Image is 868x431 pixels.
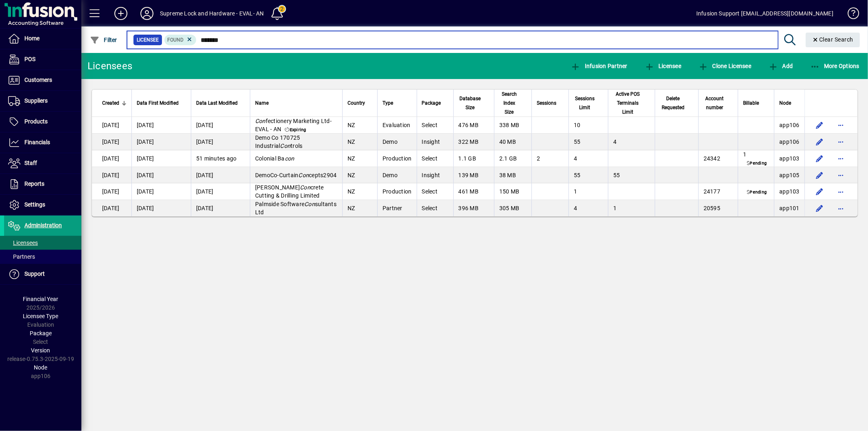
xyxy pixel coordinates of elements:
[613,90,643,117] span: Active POS Terminals Limit
[255,155,295,162] span: Colonial Ba
[4,29,81,49] a: Home
[280,143,291,149] em: Con
[131,150,191,167] td: [DATE]
[568,134,608,150] td: 55
[660,94,693,112] div: Delete Requested
[283,127,308,133] span: Expiring
[137,99,186,108] div: Data First Modified
[108,6,134,21] button: Add
[24,118,48,125] span: Products
[696,7,833,20] div: Infusion Support [EMAIL_ADDRESS][DOMAIN_NAME]
[24,139,50,145] span: Financials
[643,59,684,73] button: Licensee
[137,99,179,108] span: Data First Modified
[131,183,191,200] td: [DATE]
[4,91,81,111] a: Suppliers
[168,37,184,43] span: Found
[191,183,250,200] td: [DATE]
[779,172,800,178] span: app105.prod.infusionbusinesssoftware.com
[568,150,608,167] td: 4
[608,134,655,150] td: 4
[4,49,81,70] a: POS
[377,134,417,150] td: Demo
[131,167,191,183] td: [DATE]
[137,36,159,44] span: Licensee
[348,99,372,108] div: Country
[131,200,191,216] td: [DATE]
[568,200,608,216] td: 4
[613,90,650,117] div: Active POS Terminals Limit
[24,180,44,187] span: Reports
[4,195,81,215] a: Settings
[568,183,608,200] td: 1
[304,201,315,207] em: Con
[537,99,564,108] div: Sessions
[698,63,751,69] span: Clone Licensee
[342,183,377,200] td: NZ
[92,167,131,183] td: [DATE]
[813,152,826,165] button: Edit
[494,134,531,150] td: 40 MB
[574,94,596,112] span: Sessions Limit
[134,6,160,21] button: Profile
[92,183,131,200] td: [DATE]
[453,150,494,167] td: 1.1 GB
[453,134,494,150] td: 322 MB
[255,172,337,178] span: DemoCo-Curtain cepts2904
[704,94,726,112] span: Account number
[24,77,52,83] span: Customers
[24,56,35,62] span: POS
[696,59,753,73] button: Clone Licensee
[342,167,377,183] td: NZ
[342,200,377,216] td: NZ
[24,97,48,104] span: Suppliers
[698,150,738,167] td: 24342
[422,99,441,108] span: Package
[102,99,119,108] span: Created
[342,134,377,150] td: NZ
[300,184,310,191] em: Con
[383,99,393,108] span: Type
[704,94,733,112] div: Account number
[745,189,768,196] span: Pending
[88,33,119,47] button: Filter
[24,160,37,166] span: Staff
[4,153,81,174] a: Staff
[191,134,250,150] td: [DATE]
[342,117,377,134] td: NZ
[4,236,81,250] a: Licensees
[453,117,494,134] td: 476 MB
[23,296,59,302] span: Financial Year
[4,132,81,153] a: Financials
[779,155,800,162] span: app103.prod.infusionbusinesssoftware.com
[377,150,417,167] td: Production
[92,150,131,167] td: [DATE]
[459,94,489,112] div: Database Size
[417,134,453,150] td: Insight
[377,117,417,134] td: Evaluation
[299,172,309,178] em: Con
[574,94,603,112] div: Sessions Limit
[779,122,800,128] span: app106.prod.infusionbusinesssoftware.com
[377,200,417,216] td: Partner
[24,222,62,229] span: Administration
[31,347,50,354] span: Version
[8,253,35,260] span: Partners
[645,63,682,69] span: Licensee
[812,36,854,43] span: Clear Search
[417,150,453,167] td: Select
[834,169,847,182] button: More options
[608,200,655,216] td: 1
[738,150,774,167] td: 1
[160,7,264,20] div: Supreme Lock and Hardware - EVAL- AN
[453,200,494,216] td: 396 MB
[90,37,117,43] span: Filter
[499,90,519,117] span: Search Index Size
[255,184,324,199] span: [PERSON_NAME] crete Cutting & Drilling Limited
[24,35,39,42] span: Home
[779,99,800,108] div: Node
[24,270,45,277] span: Support
[779,99,791,108] span: Node
[453,167,494,183] td: 139 MB
[834,185,847,198] button: More options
